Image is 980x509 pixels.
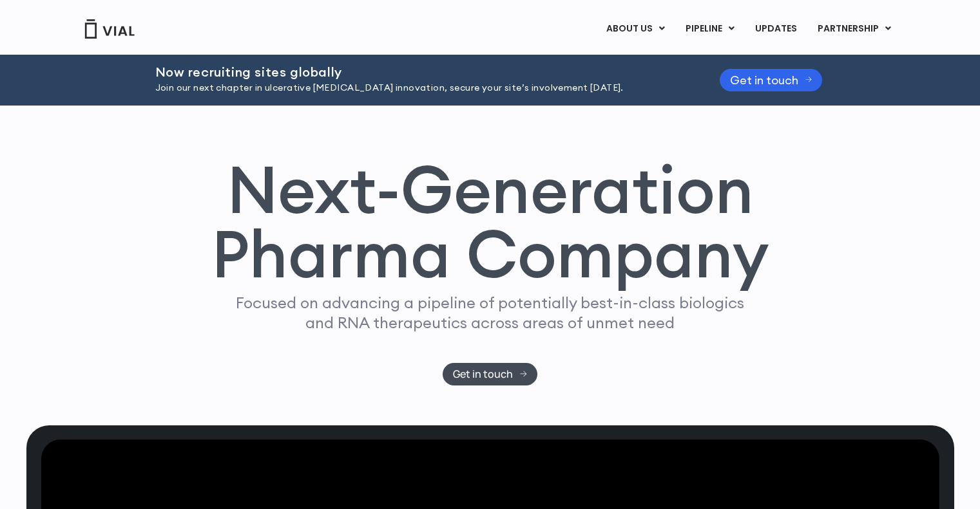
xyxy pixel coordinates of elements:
[596,18,675,40] a: ABOUT USMenu Toggle
[155,81,687,95] p: Join our next chapter in ulcerative [MEDICAL_DATA] innovation, secure your site’s involvement [DA...
[730,75,798,85] span: Get in touch
[84,19,135,39] img: Vial Logo
[745,18,807,40] a: UPDATES
[453,369,513,379] span: Get in touch
[807,18,901,40] a: PARTNERSHIPMenu Toggle
[675,18,744,40] a: PIPELINEMenu Toggle
[720,69,823,91] a: Get in touch
[155,65,687,79] h2: Now recruiting sites globally
[211,157,769,287] h1: Next-Generation Pharma Company
[443,363,537,385] a: Get in touch
[231,293,750,333] p: Focused on advancing a pipeline of potentially best-in-class biologics and RNA therapeutics acros...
